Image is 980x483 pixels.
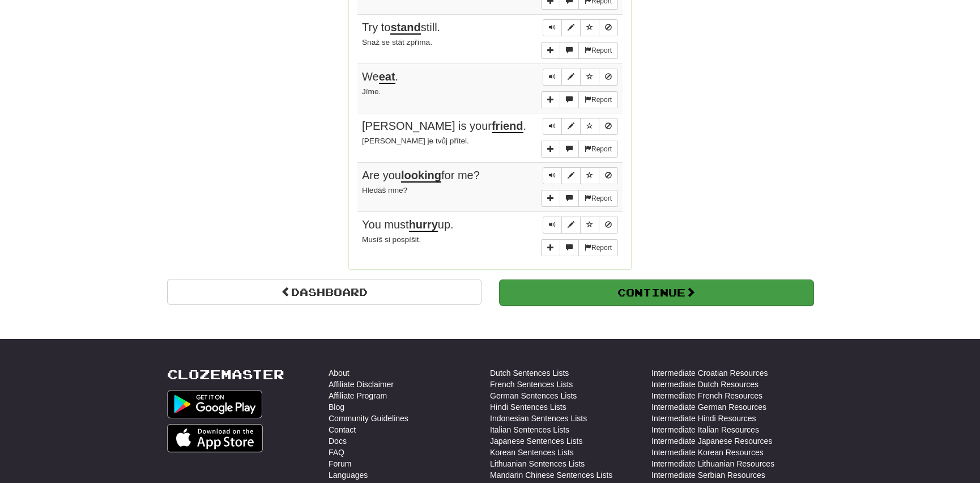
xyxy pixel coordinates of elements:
button: Add sentence to collection [541,42,560,59]
button: Edit sentence [561,19,581,36]
span: You must up. [362,218,454,232]
u: friend [492,120,523,133]
span: Try to still. [362,21,440,35]
a: Community Guidelines [329,413,408,424]
div: More sentence controls [541,91,618,108]
img: Get it on Google Play [167,390,262,418]
a: Forum [329,458,351,469]
a: Intermediate German Resources [651,401,766,413]
div: Sentence controls [543,69,618,86]
u: stand [390,21,420,35]
a: Affiliate Disclaimer [329,379,394,390]
a: Intermediate Hindi Resources [651,413,756,424]
a: Italian Sentences Lists [490,424,569,435]
span: We . [362,70,398,84]
a: Blog [329,401,344,413]
div: More sentence controls [541,190,618,207]
a: Intermediate Lithuanian Resources [651,458,774,469]
a: Dutch Sentences Lists [490,367,569,379]
a: Korean Sentences Lists [490,447,574,458]
a: Japanese Sentences Lists [490,435,582,447]
a: Clozemaster [167,367,284,382]
div: More sentence controls [541,42,618,59]
button: Report [578,91,618,108]
div: Sentence controls [543,19,618,36]
button: Toggle favorite [580,167,599,184]
a: Contact [329,424,356,435]
a: FAQ [329,447,344,458]
a: Intermediate Korean Resources [651,447,764,458]
button: Toggle favorite [580,217,599,234]
a: German Sentences Lists [490,390,577,401]
a: Intermediate Serbian Resources [651,469,765,481]
button: Play sentence audio [543,118,562,135]
button: Report [578,141,618,158]
div: Sentence controls [543,217,618,234]
button: Add sentence to collection [541,91,560,108]
button: Toggle ignore [599,19,618,36]
a: Intermediate Dutch Resources [651,379,759,390]
button: Edit sentence [561,118,581,135]
button: Edit sentence [561,69,581,86]
div: More sentence controls [541,239,618,256]
a: Indonesian Sentences Lists [490,413,587,424]
button: Report [578,42,618,59]
a: Intermediate Croatian Resources [651,367,768,379]
button: Toggle ignore [599,217,618,234]
small: Snaž se stát zpříma. [362,38,432,46]
button: Toggle ignore [599,118,618,135]
button: Play sentence audio [543,19,562,36]
small: Jíme. [362,87,381,96]
button: Play sentence audio [543,217,562,234]
a: Affiliate Program [329,390,387,401]
button: Add sentence to collection [541,141,560,158]
div: More sentence controls [541,141,618,158]
button: Toggle ignore [599,167,618,184]
button: Continue [499,279,813,306]
button: Edit sentence [561,167,581,184]
button: Toggle favorite [580,69,599,86]
small: [PERSON_NAME] je tvůj přítel. [362,137,469,145]
u: hurry [409,218,438,232]
a: Languages [329,469,368,481]
a: Lithuanian Sentences Lists [490,458,585,469]
div: Sentence controls [543,118,618,135]
button: Play sentence audio [543,167,562,184]
div: Sentence controls [543,167,618,184]
button: Toggle ignore [599,69,618,86]
a: Docs [329,435,347,447]
a: About [329,367,350,379]
a: Hindi Sentences Lists [490,401,566,413]
a: Intermediate Japanese Resources [651,435,772,447]
small: Hledáš mne? [362,186,407,194]
span: Are you for me? [362,169,480,183]
small: Musíš si pospíšit. [362,235,421,244]
button: Toggle favorite [580,118,599,135]
button: Play sentence audio [543,69,562,86]
button: Report [578,239,618,256]
button: Report [578,190,618,207]
a: French Sentences Lists [490,379,573,390]
button: Edit sentence [561,217,581,234]
img: Get it on App Store [167,424,263,452]
span: [PERSON_NAME] is your . [362,120,526,133]
button: Add sentence to collection [541,190,560,207]
u: looking [401,169,441,183]
button: Add sentence to collection [541,239,560,256]
u: eat [379,70,395,84]
button: Toggle favorite [580,19,599,36]
a: Intermediate French Resources [651,390,762,401]
a: Mandarin Chinese Sentences Lists [490,469,612,481]
a: Dashboard [167,279,482,305]
a: Intermediate Italian Resources [651,424,759,435]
